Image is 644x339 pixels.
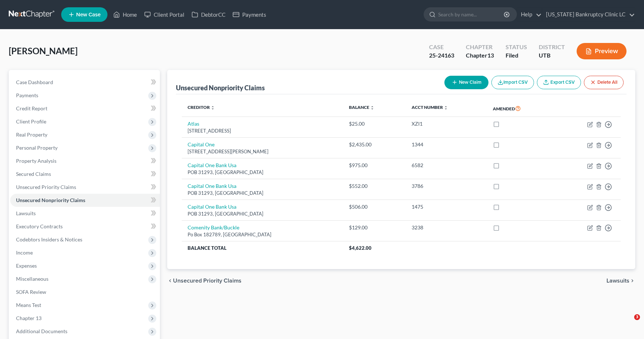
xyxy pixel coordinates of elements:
[606,278,629,284] span: Lawsuits
[182,241,343,255] th: Balance Total
[412,141,481,148] div: 1344
[10,76,160,89] a: Case Dashboard
[349,203,400,210] div: $506.00
[506,51,527,60] div: Filed
[466,51,494,60] div: Chapter
[349,105,374,110] a: Balance unfold_more
[9,46,78,56] span: [PERSON_NAME]
[634,314,640,320] span: 3
[188,169,337,176] div: POB 31293, [GEOGRAPHIC_DATA]
[10,285,160,299] a: SOFA Review
[10,181,160,194] a: Unsecured Priority Claims
[539,51,565,60] div: UTB
[141,8,188,21] a: Client Portal
[229,8,270,21] a: Payments
[491,76,534,89] button: Import CSV
[349,224,400,231] div: $129.00
[167,278,241,284] button: chevron_left Unsecured Priority Claims
[16,315,42,321] span: Chapter 13
[16,249,33,256] span: Income
[10,167,160,181] a: Secured Claims
[444,76,488,89] button: New Claim
[188,162,236,168] a: Capital One Bank Usa
[16,184,76,190] span: Unsecured Priority Claims
[188,121,199,127] a: Atlas
[619,314,637,332] iframe: Intercom live chat
[16,105,47,111] span: Credit Report
[349,245,372,251] span: $4,622.00
[412,162,481,169] div: 6582
[606,278,635,284] button: Lawsuits chevron_right
[16,263,37,269] span: Expenses
[16,302,41,308] span: Means Test
[629,278,635,284] i: chevron_right
[16,171,51,177] span: Secured Claims
[211,106,215,110] i: unfold_more
[76,12,101,17] span: New Case
[16,289,46,295] span: SOFA Review
[16,79,53,85] span: Case Dashboard
[16,197,85,203] span: Unsecured Nonpriority Claims
[412,224,481,231] div: 3238
[16,276,48,282] span: Miscellaneous
[537,76,581,89] a: Export CSV
[506,43,527,51] div: Status
[412,120,481,127] div: XZI1
[349,162,400,169] div: $975.00
[16,236,82,243] span: Codebtors Insiders & Notices
[10,207,160,220] a: Lawsuits
[412,105,448,110] a: Acct Number unfold_more
[429,51,454,60] div: 25-24163
[487,52,494,59] span: 13
[16,92,38,98] span: Payments
[429,43,454,51] div: Case
[188,204,236,210] a: Capital One Bank Usa
[10,220,160,233] a: Executory Contracts
[188,148,337,155] div: [STREET_ADDRESS][PERSON_NAME]
[110,8,141,21] a: Home
[349,141,400,148] div: $2,435.00
[16,118,46,125] span: Client Profile
[188,231,337,238] div: Po Box 182789, [GEOGRAPHIC_DATA]
[466,43,494,51] div: Chapter
[167,278,173,284] i: chevron_left
[349,120,400,127] div: $25.00
[176,83,265,92] div: Unsecured Nonpriority Claims
[188,224,239,230] a: Comenity Bank/Buckle
[16,131,47,138] span: Real Property
[16,328,67,334] span: Additional Documents
[412,203,481,210] div: 1475
[577,43,627,59] button: Preview
[370,106,374,110] i: unfold_more
[10,102,160,115] a: Credit Report
[487,100,554,117] th: Amended
[188,190,337,197] div: POB 31293, [GEOGRAPHIC_DATA]
[10,154,160,167] a: Property Analysis
[188,127,337,134] div: [STREET_ADDRESS]
[539,43,565,51] div: District
[16,145,58,151] span: Personal Property
[16,158,56,164] span: Property Analysis
[16,210,36,216] span: Lawsuits
[349,182,400,190] div: $552.00
[412,182,481,190] div: 3786
[188,141,215,147] a: Capital One
[16,223,63,229] span: Executory Contracts
[542,8,635,21] a: [US_STATE] Bankruptcy Clinic LC
[438,8,505,21] input: Search by name...
[173,278,241,284] span: Unsecured Priority Claims
[10,194,160,207] a: Unsecured Nonpriority Claims
[188,8,229,21] a: DebtorCC
[584,76,624,89] button: Delete All
[188,105,215,110] a: Creditor unfold_more
[188,183,236,189] a: Capital One Bank Usa
[188,210,337,217] div: POB 31293, [GEOGRAPHIC_DATA]
[517,8,542,21] a: Help
[444,106,448,110] i: unfold_more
